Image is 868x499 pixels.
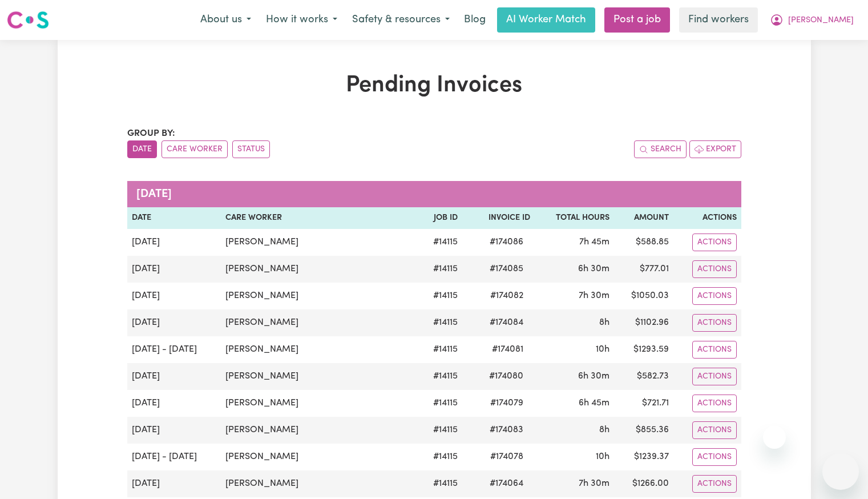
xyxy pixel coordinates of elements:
td: [DATE] [127,229,221,256]
td: [PERSON_NAME] [221,444,420,470]
td: # 14115 [419,390,462,417]
td: $ 1239.37 [614,444,673,470]
td: [PERSON_NAME] [221,470,420,497]
button: Actions [692,368,737,385]
th: Invoice ID [462,207,535,229]
span: # 174082 [483,289,530,303]
span: # 174084 [483,316,530,329]
a: AI Worker Match [497,7,595,33]
td: # 14115 [419,470,462,497]
span: # 174080 [482,369,530,383]
span: # 174086 [483,235,530,249]
td: [PERSON_NAME] [221,390,420,417]
button: sort invoices by care worker [162,140,228,158]
th: Total Hours [535,207,614,229]
td: $ 582.73 [614,363,673,390]
a: Blog [457,7,492,33]
th: Date [127,207,221,229]
td: $ 588.85 [614,229,673,256]
span: 8 hours [599,425,609,434]
span: # 174064 [483,477,530,490]
td: # 14115 [419,283,462,309]
span: 7 hours 45 minutes [579,238,609,247]
span: # 174083 [483,423,530,437]
td: [PERSON_NAME] [221,363,420,390]
td: [PERSON_NAME] [221,283,420,309]
span: 6 hours 45 minutes [579,399,609,408]
button: Actions [692,234,737,251]
th: Care Worker [221,207,420,229]
button: About us [193,8,259,32]
th: Job ID [419,207,462,229]
button: Actions [692,314,737,332]
caption: [DATE] [127,181,741,207]
td: [PERSON_NAME] [221,417,420,444]
td: [DATE] [127,309,221,336]
button: sort invoices by date [127,140,157,158]
td: [PERSON_NAME] [221,256,420,283]
span: # 174079 [483,396,530,410]
span: 8 hours [599,318,609,327]
td: [DATE] [127,390,221,417]
td: [DATE] [127,283,221,309]
td: [DATE] [127,363,221,390]
th: Amount [614,207,673,229]
h1: Pending Invoices [127,72,741,99]
td: [DATE] [127,417,221,444]
td: [DATE] [127,470,221,497]
td: [DATE] - [DATE] [127,444,221,470]
a: Find workers [679,7,758,33]
th: Actions [673,207,741,229]
span: [PERSON_NAME] [788,14,854,27]
td: $ 855.36 [614,417,673,444]
button: Actions [692,287,737,305]
button: Actions [692,395,737,412]
td: [PERSON_NAME] [221,309,420,336]
td: [PERSON_NAME] [221,229,420,256]
button: Safety & resources [345,8,457,32]
td: # 14115 [419,417,462,444]
td: # 14115 [419,229,462,256]
button: Search [634,140,687,158]
td: # 14115 [419,444,462,470]
td: $ 1050.03 [614,283,673,309]
span: 10 hours [596,452,609,461]
button: How it works [259,8,345,32]
td: [DATE] [127,256,221,283]
td: # 14115 [419,309,462,336]
button: sort invoices by paid status [232,140,270,158]
iframe: Close message [763,426,786,449]
td: $ 777.01 [614,256,673,283]
span: 7 hours 30 minutes [579,479,609,488]
a: Careseekers logo [7,7,49,33]
span: Group by: [127,129,175,138]
td: $ 1266.00 [614,470,673,497]
td: # 14115 [419,336,462,363]
span: # 174078 [483,450,530,464]
button: Actions [692,260,737,278]
button: Actions [692,448,737,466]
td: # 14115 [419,256,462,283]
img: Careseekers logo [7,10,49,30]
a: Post a job [604,7,670,33]
td: $ 1102.96 [614,309,673,336]
span: # 174081 [485,343,530,356]
span: 6 hours 30 minutes [578,264,609,273]
button: Export [689,140,741,158]
iframe: Button to launch messaging window [822,453,859,490]
td: [PERSON_NAME] [221,336,420,363]
button: Actions [692,421,737,439]
span: # 174085 [483,262,530,276]
span: 7 hours 30 minutes [579,291,609,300]
td: [DATE] - [DATE] [127,336,221,363]
td: $ 1293.59 [614,336,673,363]
span: 6 hours 30 minutes [578,372,609,381]
td: $ 721.71 [614,390,673,417]
td: # 14115 [419,363,462,390]
button: My Account [762,8,861,32]
button: Actions [692,475,737,493]
span: 10 hours [596,345,609,354]
button: Actions [692,341,737,359]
